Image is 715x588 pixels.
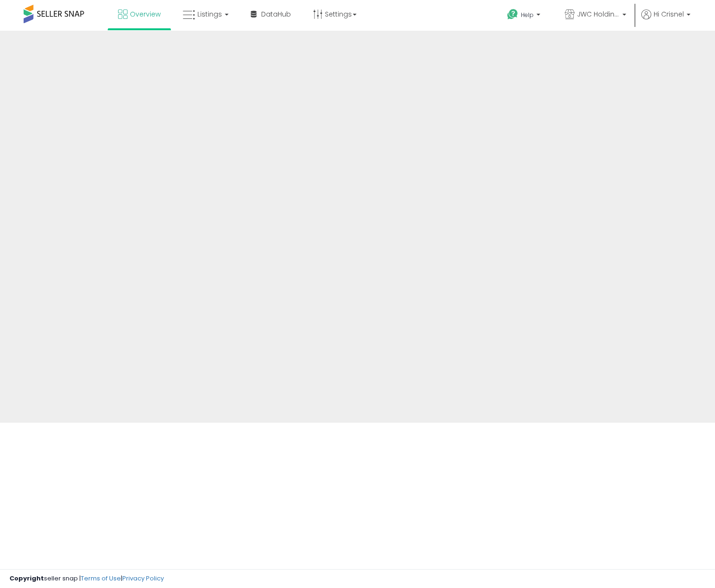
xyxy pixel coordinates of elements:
[641,9,690,31] a: Hi Crisnel
[197,9,222,19] span: Listings
[130,9,161,19] span: Overview
[500,1,550,31] a: Help
[521,11,534,19] span: Help
[507,9,519,20] i: Get Help
[577,9,620,19] span: JWC Holdings
[261,9,291,19] span: DataHub
[654,9,684,19] span: Hi Crisnel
